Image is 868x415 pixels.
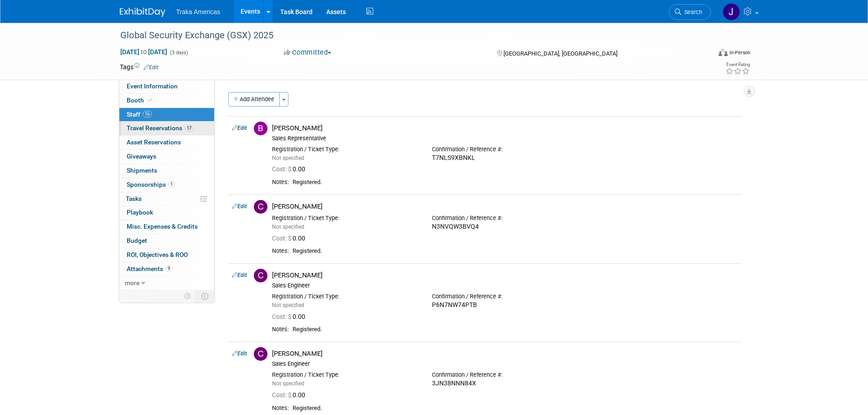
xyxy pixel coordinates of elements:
div: Confirmation / Reference #: [432,146,578,153]
div: Confirmation / Reference #: [432,293,578,300]
div: N3NVQW3BVQ4 [432,223,578,231]
a: Attachments9 [119,262,214,276]
div: Registered. [293,179,738,186]
div: [PERSON_NAME] [272,124,738,133]
img: C.jpg [254,200,267,214]
a: Edit [232,350,247,357]
span: Booth [127,97,154,104]
img: ExhibitDay [120,8,165,17]
a: Search [669,4,711,20]
div: Registration / Ticket Type: [272,293,418,300]
span: Giveaways [127,153,156,160]
span: 1 [168,181,175,188]
a: Sponsorships1 [119,178,214,192]
span: (3 days) [169,50,188,56]
div: [PERSON_NAME] [272,349,738,358]
div: Event Format [657,47,751,61]
span: to [139,48,148,56]
a: ROI, Objectives & ROO [119,248,214,262]
span: 17 [185,125,194,132]
a: Playbook [119,206,214,220]
span: 0.00 [272,391,309,399]
a: Tasks [119,192,214,206]
button: Committed [281,48,335,57]
span: Cost: $ [272,391,293,399]
div: Sales Engineer [272,282,738,289]
span: Sponsorships [127,181,175,188]
a: Edit [232,203,247,210]
a: Shipments [119,164,214,178]
span: Playbook [127,209,153,216]
div: Registration / Ticket Type: [272,146,418,153]
span: Asset Reservations [127,138,181,146]
td: Tags [120,62,159,72]
div: Sales Engineer [272,360,738,368]
span: Cost: $ [272,235,293,242]
a: Travel Reservations17 [119,122,214,135]
span: Travel Reservations [127,124,194,132]
span: Event Information [127,82,178,90]
span: Cost: $ [272,313,293,320]
a: Giveaways [119,150,214,164]
div: Notes: [272,247,289,255]
div: 3JN38NNN84X [432,379,578,388]
div: T7NLS9XBNKL [432,154,578,162]
div: Notes: [272,326,289,333]
div: [PERSON_NAME] [272,271,738,280]
span: [DATE] [DATE] [120,48,168,56]
span: Attachments [127,265,172,272]
i: Booth reservation complete [148,97,153,102]
span: Tasks [126,195,142,202]
div: Confirmation / Reference #: [432,371,578,379]
span: Traka Americas [176,8,221,15]
a: Edit [232,272,247,278]
span: Budget [127,237,147,244]
a: Event Information [119,80,214,93]
span: Not specified [272,302,304,308]
span: Cost: $ [272,165,293,173]
button: Add Attendee [228,92,280,107]
span: [GEOGRAPHIC_DATA], [GEOGRAPHIC_DATA] [503,50,617,57]
img: Jamie Saenz [723,3,740,20]
div: Notes: [272,405,289,412]
div: Confirmation / Reference #: [432,215,578,222]
div: Event Rating [725,62,750,67]
div: Notes: [272,179,289,186]
span: more [125,279,139,287]
img: C.jpg [254,269,267,282]
div: Registration / Ticket Type: [272,371,418,379]
a: Asset Reservations [119,136,214,149]
span: Staff [127,111,152,118]
span: 0.00 [272,165,309,173]
span: 0.00 [272,235,309,242]
img: Format-Inperson.png [719,49,728,56]
a: Booth [119,94,214,108]
a: Budget [119,234,214,248]
div: Registered. [293,405,738,412]
span: 0.00 [272,313,309,320]
span: Not specified [272,380,304,387]
a: Staff16 [119,108,214,122]
span: Shipments [127,167,157,174]
img: B.jpg [254,122,267,135]
span: Search [681,9,702,15]
div: Registration / Ticket Type: [272,215,418,222]
span: Not specified [272,224,304,230]
div: [PERSON_NAME] [272,202,738,211]
span: 9 [165,265,172,272]
span: Misc. Expenses & Credits [127,223,198,230]
div: Sales Representative [272,135,738,142]
span: Not specified [272,155,304,161]
a: Misc. Expenses & Credits [119,220,214,234]
a: Edit [144,64,159,71]
div: P6N7NW74PTB [432,301,578,309]
a: Edit [232,125,247,131]
span: 16 [143,111,152,118]
div: Registered. [293,247,738,255]
span: ROI, Objectives & ROO [127,251,188,258]
img: C.jpg [254,347,267,361]
td: Toggle Event Tabs [195,290,214,302]
div: In-Person [729,49,750,56]
div: Registered. [293,326,738,333]
a: more [119,277,214,290]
